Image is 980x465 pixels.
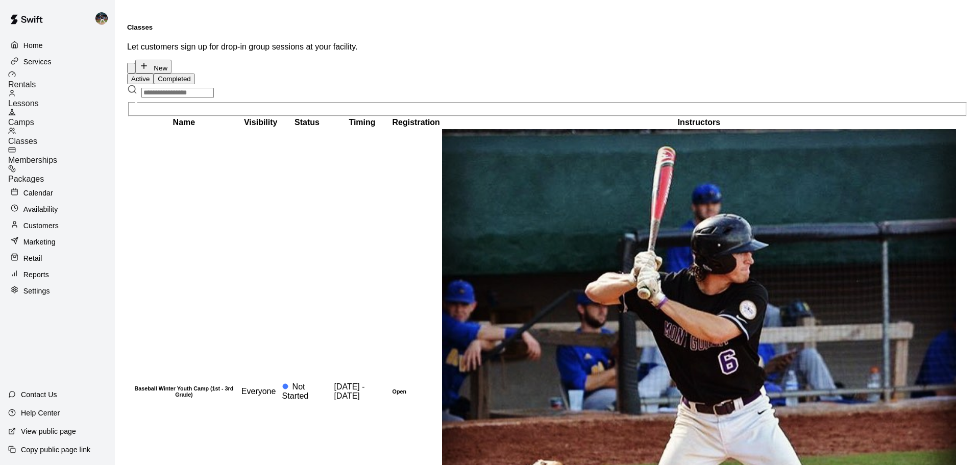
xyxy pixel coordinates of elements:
[244,118,278,127] b: Visibility
[173,118,195,127] b: Name
[8,127,115,146] a: Classes
[8,99,39,108] span: Lessons
[8,80,36,89] span: Rentals
[393,388,440,395] h6: Open
[241,387,280,396] div: This service is visible to all of your customers
[8,70,115,89] a: Rentals
[8,156,57,164] span: Memberships
[241,387,276,396] span: Everyone
[135,60,171,74] button: New
[21,445,90,455] p: Copy public page link
[23,237,56,247] p: Marketing
[349,118,375,127] b: Timing
[8,38,107,53] a: Home
[8,54,107,69] a: Services
[8,89,115,108] a: Lessons
[8,108,115,127] a: Camps
[8,202,107,217] a: Availability
[23,253,42,263] p: Retail
[127,23,968,31] h5: Classes
[154,74,194,84] button: Completed
[678,118,721,127] b: Instructors
[127,63,135,74] button: Classes settings
[127,74,154,84] button: Active
[8,165,115,184] a: Packages
[8,234,107,250] a: Marketing
[129,385,239,398] h6: Baseball Winter Youth Camp (1st - 3rd Grade)
[8,118,34,127] span: Camps
[23,40,43,51] p: Home
[23,188,53,198] p: Calendar
[23,221,59,231] p: Customers
[393,118,440,127] b: Registration
[8,267,107,282] a: Reports
[23,204,58,214] p: Availability
[8,251,107,266] a: Retail
[21,426,76,436] p: View public page
[95,12,108,25] img: Nolan Gilbert
[23,57,52,67] p: Services
[127,42,968,52] p: Let customers sign up for drop-in group sessions at your facility.
[23,270,49,280] p: Reports
[21,408,60,418] p: Help Center
[23,286,50,296] p: Settings
[295,118,320,127] b: Status
[93,8,115,29] div: Nolan Gilbert
[21,389,57,400] p: Contact Us
[8,283,107,299] a: Settings
[8,137,37,145] span: Classes
[282,382,309,400] span: Not Started
[8,218,107,233] a: Customers
[8,146,115,165] a: Memberships
[8,185,107,201] a: Calendar
[8,175,44,183] span: Packages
